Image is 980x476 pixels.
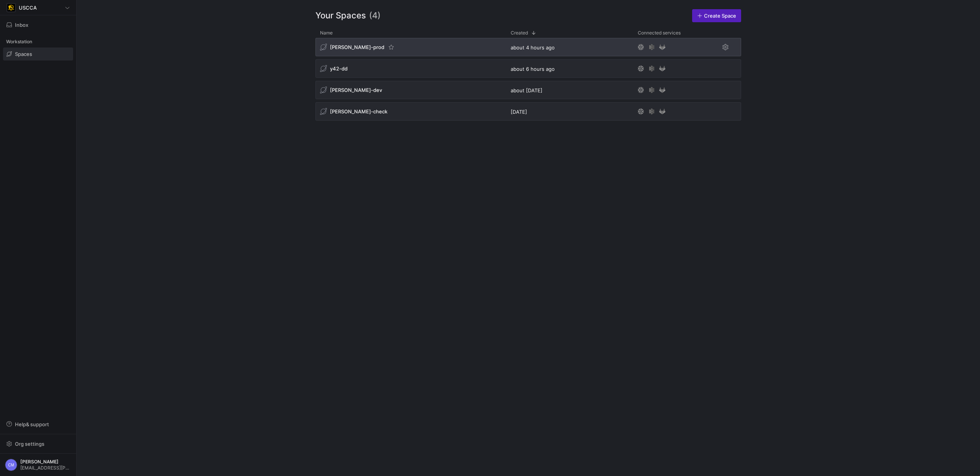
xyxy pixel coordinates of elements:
[20,465,71,471] span: [EMAIL_ADDRESS][PERSON_NAME][DOMAIN_NAME]
[20,459,71,465] span: [PERSON_NAME]
[5,459,17,471] div: CM
[15,51,32,57] span: Spaces
[511,30,528,36] span: Created
[3,36,73,47] div: Workstation
[315,81,741,102] div: Press SPACE to select this row.
[511,109,527,115] span: [DATE]
[369,9,381,22] span: (4)
[7,4,15,11] img: https://storage.googleapis.com/y42-prod-data-exchange/images/uAsz27BndGEK0hZWDFeOjoxA7jCwgK9jE472...
[315,38,741,59] div: Press SPACE to select this row.
[511,44,555,51] span: about 4 hours ago
[3,18,73,31] button: Inbox
[511,87,542,93] span: about [DATE]
[330,65,348,72] span: y42-dd
[3,442,73,448] a: Org settings
[330,44,384,50] span: [PERSON_NAME]-prod
[15,441,44,447] span: Org settings
[330,87,382,93] span: [PERSON_NAME]-dev
[704,13,736,19] span: Create Space
[3,437,73,450] button: Org settings
[15,22,28,28] span: Inbox
[3,457,73,473] button: CM[PERSON_NAME][EMAIL_ADDRESS][PERSON_NAME][DOMAIN_NAME]
[15,421,49,427] span: Help & support
[320,30,333,36] span: Name
[3,418,73,431] button: Help& support
[315,102,741,124] div: Press SPACE to select this row.
[3,47,73,61] a: Spaces
[638,30,681,36] span: Connected services
[330,108,387,115] span: [PERSON_NAME]-check
[692,9,741,22] a: Create Space
[315,59,741,81] div: Press SPACE to select this row.
[19,5,37,11] span: USCCA
[511,66,555,72] span: about 6 hours ago
[315,9,366,22] span: Your Spaces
